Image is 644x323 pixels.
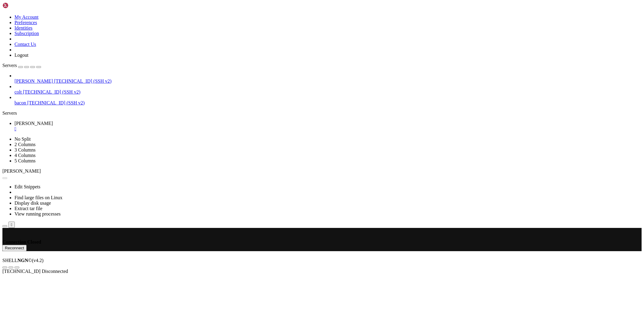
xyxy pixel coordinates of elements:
li: [PERSON_NAME] [TECHNICAL_ID] (SSH v2) [14,73,642,84]
a: 2 Columns [14,142,36,147]
a: Display disk usage [14,200,51,206]
span: [TECHNICAL_ID] (SSH v2) [23,89,80,94]
span: colt [14,89,22,94]
a: Contact Us [14,42,36,47]
div: Servers [2,110,642,116]
span: [PERSON_NAME] [14,78,53,84]
a: Identities [14,25,33,30]
span: [TECHNICAL_ID] (SSH v2) [54,78,111,84]
button:  [8,222,15,228]
a: Preferences [14,20,37,25]
a: 3 Columns [14,147,36,152]
div:  [11,222,12,227]
a: Servers [2,63,41,68]
img: Shellngn [2,2,37,8]
a: Logout [14,53,28,58]
span: [PERSON_NAME] [2,168,41,174]
a: colt [TECHNICAL_ID] (SSH v2) [14,89,642,95]
a: Find large files on Linux [14,195,62,200]
a: My Account [14,14,39,20]
a:  [14,126,642,132]
span: [TECHNICAL_ID] (SSH v2) [27,100,85,105]
a: Extract tar file [14,206,42,211]
a: Edit Snippets [14,184,40,189]
a: 4 Columns [14,153,36,158]
a: bacon [TECHNICAL_ID] (SSH v2) [14,100,642,106]
span: Servers [2,63,17,68]
li: bacon [TECHNICAL_ID] (SSH v2) [14,95,642,106]
a: No Split [14,136,31,142]
li: colt [TECHNICAL_ID] (SSH v2) [14,84,642,95]
span: bacon [14,100,26,105]
span: [PERSON_NAME] [14,121,53,126]
a: [PERSON_NAME] [TECHNICAL_ID] (SSH v2) [14,78,642,84]
a: maus [14,121,642,132]
a: View running processes [14,211,61,216]
a: Subscription [14,31,39,36]
a: 5 Columns [14,158,36,163]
